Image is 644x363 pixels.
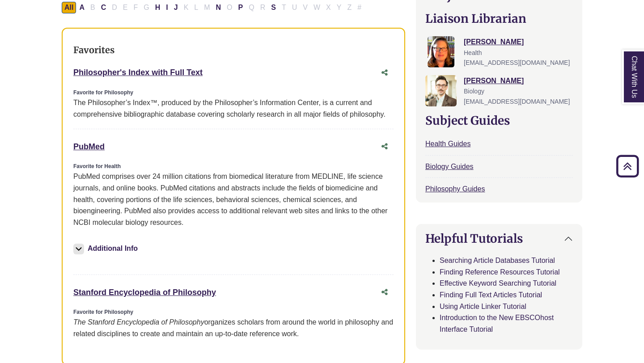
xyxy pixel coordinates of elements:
i: The Stanford Encyclopedia of Philosophy [73,318,204,326]
div: Favorite for Philosophy [73,89,394,97]
a: [PERSON_NAME] [464,38,524,46]
p: PubMed comprises over 24 million citations from biomedical literature from MEDLINE, life science ... [73,171,394,228]
a: Finding Reference Resources Tutorial [440,268,560,276]
button: Filter Results C [98,2,109,13]
div: Alpha-list to filter by first letter of database name [62,3,365,11]
a: [PERSON_NAME] [464,77,524,84]
a: Introduction to the New EBSCOhost Interface Tutorial [440,314,554,333]
img: Jessica Moore [428,36,454,68]
button: Helpful Tutorials [416,224,582,253]
button: Filter Results I [163,2,170,13]
a: Philosophy Guides [425,185,485,193]
a: Finding Full Text Articles Tutorial [440,291,542,299]
a: Philosopher's Index with Full Text [73,68,203,77]
span: [EMAIL_ADDRESS][DOMAIN_NAME] [464,59,570,66]
a: PubMed [73,142,105,151]
h2: Liaison Librarian [425,12,573,25]
img: Greg Rosauer [425,75,457,106]
a: Effective Keyword Searching Tutorial [440,279,556,287]
a: Searching Article Databases Tutorial [440,257,555,264]
button: Share this database [376,138,394,155]
div: organizes scholars from around the world in philosophy and related disciplines to create and main... [73,317,394,339]
button: Filter Results J [171,2,181,13]
a: Back to Top [613,160,642,172]
span: Biology [464,88,484,95]
button: Filter Results S [268,2,279,13]
button: All [62,2,76,13]
a: Biology Guides [425,163,474,170]
button: Additional Info [73,242,140,255]
button: Filter Results P [236,2,246,13]
div: The Philosopher’s Index™, produced by the Philosopher’s Information Center, is a current and comp... [73,97,394,120]
button: Filter Results H [153,2,163,13]
h3: Favorites [73,45,394,55]
h2: Subject Guides [425,114,573,127]
a: Health Guides [425,140,470,148]
span: Health [464,49,482,56]
a: Stanford Encyclopedia of Philosophy [73,288,216,297]
span: [EMAIL_ADDRESS][DOMAIN_NAME] [464,98,570,105]
button: Share this database [376,64,394,81]
div: Favorite for Philosophy [73,308,394,317]
button: Filter Results N [213,2,224,13]
button: Filter Results A [76,2,87,13]
button: Share this database [376,284,394,301]
div: Favorite for Health [73,162,394,171]
a: Using Article Linker Tutorial [440,303,526,310]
